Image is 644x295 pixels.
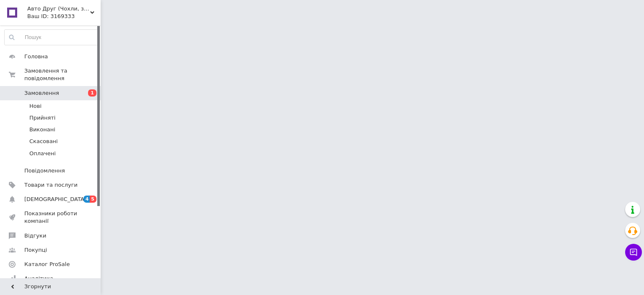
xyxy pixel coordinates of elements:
[29,102,42,110] span: Нові
[24,89,59,97] span: Замовлення
[24,196,86,203] span: [DEMOGRAPHIC_DATA]
[24,167,65,175] span: Повідомлення
[625,244,642,261] button: Чат з покупцем
[29,150,56,157] span: Оплачені
[29,138,58,145] span: Скасовані
[24,232,46,240] span: Відгуки
[29,126,55,133] span: Виконані
[27,13,101,20] div: Ваш ID: 3169333
[24,210,78,225] span: Показники роботи компанії
[24,53,48,60] span: Головна
[27,5,90,13] span: Авто Друг (Чохли, захист картера, килими)
[24,181,78,189] span: Товари та послуги
[29,114,55,122] span: Прийняті
[24,261,70,268] span: Каталог ProSale
[83,196,90,203] span: 4
[24,275,53,282] span: Аналітика
[24,246,47,254] span: Покупці
[24,67,101,82] span: Замовлення та повідомлення
[90,196,96,203] span: 5
[88,89,96,97] span: 1
[5,30,99,45] input: Пошук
